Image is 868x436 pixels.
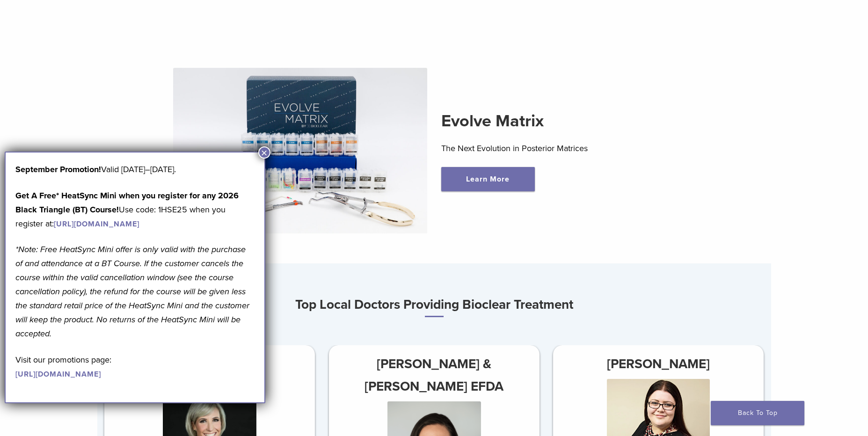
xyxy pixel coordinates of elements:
p: Visit our promotions page: [15,353,255,381]
a: Back To Top [711,401,804,425]
h3: [PERSON_NAME] & [PERSON_NAME] EFDA [328,353,539,398]
b: September Promotion! [15,164,101,174]
h3: Top Local Doctors Providing Bioclear Treatment [97,293,771,317]
img: Evolve Matrix [173,68,427,233]
a: [URL][DOMAIN_NAME] [54,219,139,229]
p: Use code: 1HSE25 when you register at: [15,189,255,231]
strong: Get A Free* HeatSync Mini when you register for any 2026 Black Triangle (BT) Course! [15,190,239,215]
em: *Note: Free HeatSync Mini offer is only valid with the purchase of and attendance at a BT Course.... [15,244,249,339]
h2: Evolve Matrix [441,110,695,132]
p: The Next Evolution in Posterior Matrices [441,141,695,155]
p: Valid [DATE]–[DATE]. [15,162,255,176]
h3: [PERSON_NAME] [553,353,764,375]
button: Close [258,146,270,159]
a: [URL][DOMAIN_NAME] [15,370,101,379]
a: Learn More [441,167,535,191]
